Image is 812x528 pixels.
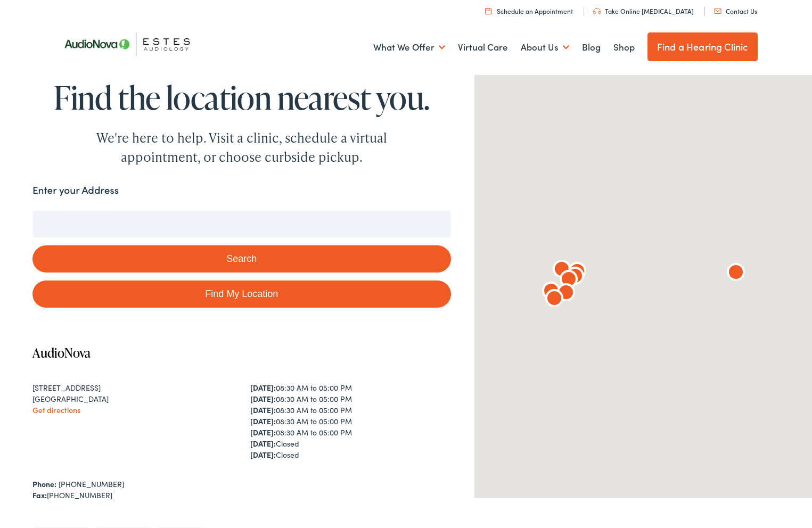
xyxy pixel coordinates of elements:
[32,183,119,198] label: Enter your Address
[32,382,233,393] div: [STREET_ADDRESS]
[32,211,451,237] input: Enter your address or zip code
[250,449,276,460] strong: [DATE]:
[553,281,579,307] div: AudioNova
[32,478,56,489] strong: Phone:
[250,405,276,415] strong: [DATE]:
[32,405,80,415] a: Get directions
[32,280,451,308] a: Find My Location
[521,28,569,67] a: About Us
[723,261,749,286] div: AudioNova
[714,9,721,14] img: utility icon
[32,490,47,500] strong: Fax:
[714,6,757,15] a: Contact Us
[250,427,276,438] strong: [DATE]:
[564,260,590,285] div: AudioNova
[593,8,601,14] img: utility icon
[32,245,451,273] button: Search
[549,258,575,283] div: AudioNova
[32,490,451,501] div: [PHONE_NUMBER]
[556,268,581,293] div: AudioNova
[71,128,412,167] div: We're here to help. Visit a clinic, schedule a virtual appointment, or choose curbside pickup.
[32,393,233,405] div: [GEOGRAPHIC_DATA]
[485,7,491,14] img: utility icon
[32,80,451,115] h1: Find the location nearest you.
[542,287,567,312] div: AudioNova
[458,28,508,67] a: Virtual Care
[250,393,276,404] strong: [DATE]:
[562,265,588,290] div: AudioNova
[59,478,124,489] a: [PHONE_NUMBER]
[250,438,276,449] strong: [DATE]:
[250,382,276,393] strong: [DATE]:
[613,28,635,67] a: Shop
[373,28,445,67] a: What We Offer
[32,344,91,361] a: AudioNova
[647,32,758,61] a: Find a Hearing Clinic
[250,382,451,460] div: 08:30 AM to 05:00 PM 08:30 AM to 05:00 PM 08:30 AM to 05:00 PM 08:30 AM to 05:00 PM 08:30 AM to 0...
[250,416,276,426] strong: [DATE]:
[538,279,564,305] div: AudioNova
[485,6,573,15] a: Schedule an Appointment
[593,6,694,15] a: Take Online [MEDICAL_DATA]
[582,28,601,67] a: Blog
